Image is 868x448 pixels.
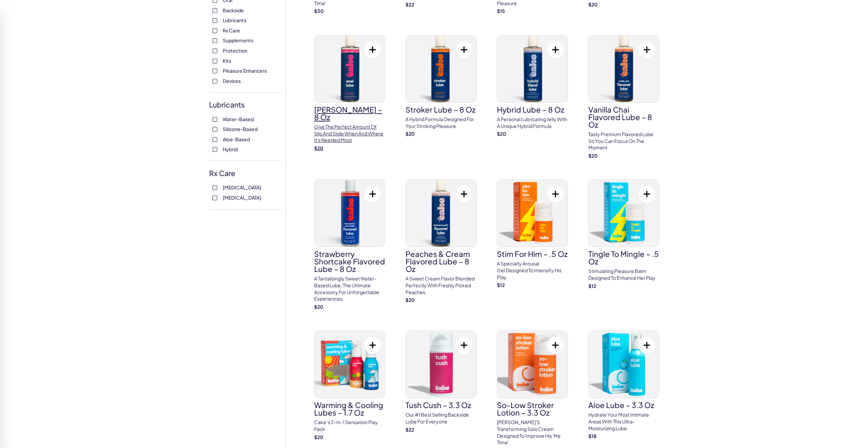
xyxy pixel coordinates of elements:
h3: Hybrid Lube – 8 oz [497,106,568,113]
strong: $ 20 [314,145,323,151]
span: Lubricants [223,16,246,25]
img: Anal Lube – 8 oz [314,35,385,102]
span: Silicone-Based [223,125,258,133]
p: Our #1 best selling backside lube for everyone [406,411,476,425]
a: Peaches & Cream Flavored Lube – 8 ozPeaches & Cream Flavored Lube – 8 ozA sweet cream flavor blen... [406,179,476,303]
h3: Stroker Lube – 8 oz [406,106,476,113]
img: Hybrid Lube – 8 oz [497,35,568,102]
strong: $ 22 [406,1,414,8]
a: Stim For Him – .5 ozStim For Him – .5 ozA specialty arousal gel designed to intensify his play$12 [497,179,568,288]
strong: $ 12 [588,283,596,289]
span: Protection [223,46,247,55]
strong: $ 20 [588,1,598,8]
span: Pleasure Enhancers [223,66,267,75]
h3: Tingle To Mingle – .5 oz [588,250,659,265]
input: Backside [212,8,217,13]
img: Peaches & Cream Flavored Lube – 8 oz [406,180,476,247]
strong: $ 20 [588,153,598,159]
p: A personal lubricating jelly with a unique hybrid formula [497,116,568,129]
h3: Vanilla Chai Flavored Lube – 8 oz [588,106,659,128]
a: Tush Cush – 3.3 ozTush Cush – 3.3 ozOur #1 best selling backside lube for everyone$22 [406,331,476,433]
input: Aloe-Based [212,137,217,142]
span: [MEDICAL_DATA] [223,183,261,192]
p: Tasty premium flavored lube so you can focus on the moment [588,131,659,151]
a: Anal Lube – 8 oz[PERSON_NAME] – 8 ozGive the perfect amount of slip and slide when and where it's... [314,35,385,151]
img: Stroker Lube – 8 oz [406,35,476,102]
input: Silicone-Based [212,127,217,132]
p: A tantalizingly sweet water-based lube, the ultimate accessory for unforgettable experiences. [314,275,385,302]
input: Lubricants [212,18,217,23]
img: Stim For Him – .5 oz [497,180,568,247]
strong: $ 20 [406,297,415,303]
a: Stroker Lube – 8 ozStroker Lube – 8 ozA hybrid formula designed for your stroking pleasure$20 [406,35,476,138]
p: Stimulating pleasure balm designed to enhance her play [588,268,659,281]
strong: $ 22 [406,427,414,433]
span: [MEDICAL_DATA] [223,193,261,202]
input: Supplements [212,38,217,43]
input: [MEDICAL_DATA] [212,196,217,200]
h3: Peaches & Cream Flavored Lube – 8 oz [406,250,476,273]
p: [PERSON_NAME]'s transforming solo cream designed to improve his 'me time' [497,419,568,446]
p: Give the perfect amount of slip and slide when and where it's needed most [314,124,385,144]
h3: [PERSON_NAME] – 8 oz [314,106,385,121]
p: A specialty arousal gel designed to intensify his play [497,260,568,280]
strong: $ 15 [497,8,505,14]
img: Tingle To Mingle – .5 oz [589,180,659,247]
span: Devices [223,76,241,85]
h3: Tush Cush – 3.3 oz [406,401,476,409]
input: Hybrid [212,147,217,152]
span: Water-Based [223,115,254,124]
p: Hydrate your most intimate areas with this ultra-moisturizing lube [588,411,659,432]
img: Aloe Lube – 3.3 oz [589,331,659,398]
span: Backside [223,6,244,15]
input: Rx Care [212,28,217,33]
strong: $ 18 [588,433,597,439]
h3: Aloe Lube – 3.3 oz [588,401,659,409]
a: Warming & Cooling Lubes – 1.7 ozWarming & Cooling Lubes – 1.7 ozCake’s 2-in-1 sensation play pack$20 [314,331,385,440]
p: A hybrid formula designed for your stroking pleasure [406,116,476,129]
strong: $ 20 [314,434,323,440]
strong: $ 12 [497,282,505,288]
input: [MEDICAL_DATA] [212,185,217,190]
input: Protection [212,48,217,53]
span: Kits [223,56,231,65]
h3: Stim For Him – .5 oz [497,250,568,258]
strong: $ 30 [314,8,324,14]
img: Warming & Cooling Lubes – 1.7 oz [314,331,385,398]
span: Supplements [223,36,253,45]
strong: $ 20 [497,131,506,137]
img: Strawberry Shortcake Flavored Lube – 8 oz [314,180,385,247]
input: Pleasure Enhancers [212,69,217,73]
img: So-Low Stroker Lotion – 3.3 oz [497,331,568,398]
span: Aloe-Based [223,135,250,144]
strong: $ 20 [406,131,415,137]
h3: So-Low Stroker Lotion – 3.3 oz [497,401,568,416]
a: Vanilla Chai Flavored Lube – 8 ozVanilla Chai Flavored Lube – 8 ozTasty premium flavored lube so ... [588,35,659,159]
span: Rx Care [223,26,240,35]
p: Cake’s 2-in-1 sensation play pack [314,419,385,432]
a: Strawberry Shortcake Flavored Lube – 8 ozStrawberry Shortcake Flavored Lube – 8 ozA tantalizingly... [314,179,385,310]
input: Kits [212,59,217,63]
input: Devices [212,79,217,84]
img: Tush Cush – 3.3 oz [406,331,476,398]
img: Vanilla Chai Flavored Lube – 8 oz [589,35,659,102]
p: A sweet cream flavor blended perfectly with freshly picked peaches [406,275,476,295]
h3: Strawberry Shortcake Flavored Lube – 8 oz [314,250,385,273]
h3: Warming & Cooling Lubes – 1.7 oz [314,401,385,416]
a: Aloe Lube – 3.3 ozAloe Lube – 3.3 ozHydrate your most intimate areas with this ultra-moisturizing... [588,331,659,439]
a: Tingle To Mingle – .5 ozTingle To Mingle – .5 ozStimulating pleasure balm designed to enhance her... [588,179,659,289]
a: Hybrid Lube – 8 ozHybrid Lube – 8 ozA personal lubricating jelly with a unique hybrid formula$20 [497,35,568,138]
input: Water-Based [212,117,217,122]
span: Hybrid [223,145,238,154]
strong: $ 20 [314,304,323,310]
